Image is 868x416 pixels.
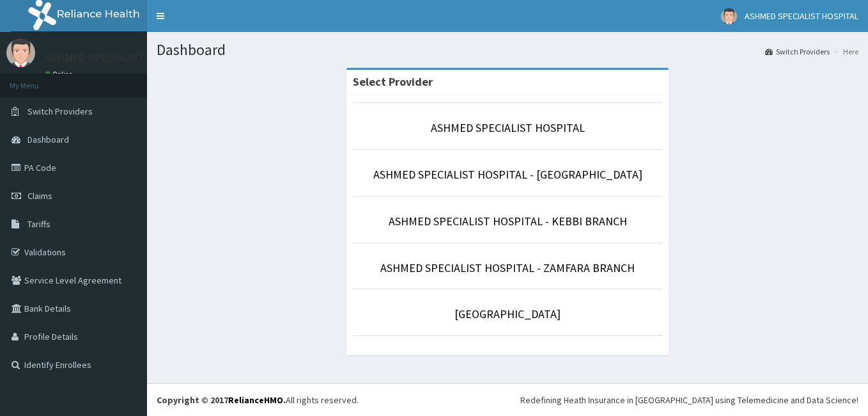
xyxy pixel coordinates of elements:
a: ASHMED SPECIALIST HOSPITAL - KEBBI BRANCH [389,214,627,228]
span: Dashboard [27,134,69,145]
a: RelianceHMO [228,394,283,406]
a: ASHMED SPECIALIST HOSPITAL [431,120,585,135]
span: Tariffs [27,218,50,230]
a: Online [45,70,75,79]
li: Here [831,46,858,57]
footer: All rights reserved. [147,383,868,416]
img: User Image [6,38,35,67]
a: [GEOGRAPHIC_DATA] [454,307,561,321]
img: User Image [721,8,737,24]
a: ASHMED SPECIALIST HOSPITAL - [GEOGRAPHIC_DATA] [373,167,642,182]
div: Redefining Heath Insurance in [GEOGRAPHIC_DATA] using Telemedicine and Data Science! [520,394,858,406]
a: ASHMED SPECIALIST HOSPITAL - ZAMFARA BRANCH [380,260,635,275]
h1: Dashboard [157,42,858,58]
span: Switch Providers [27,106,93,117]
span: Claims [27,190,52,202]
strong: Copyright © 2017 . [157,394,286,406]
p: ASHMED SPECIALIST HOSPITAL [45,52,198,63]
strong: Select Provider [353,74,433,89]
span: ASHMED SPECIALIST HOSPITAL [745,10,858,22]
a: Switch Providers [765,46,830,57]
